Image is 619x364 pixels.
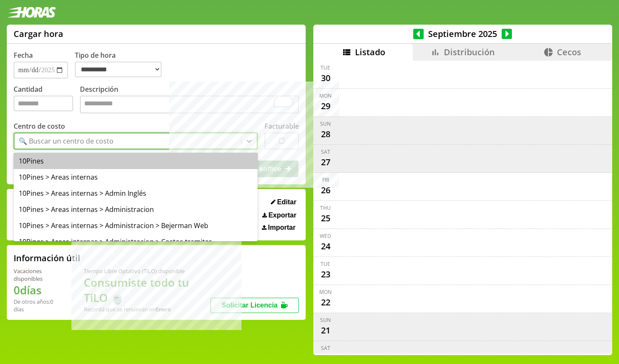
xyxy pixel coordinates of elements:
[277,198,296,206] span: Editar
[319,212,332,225] div: 25
[321,260,330,268] div: Tue
[355,46,385,58] span: Listado
[321,64,330,71] div: Tue
[320,204,331,212] div: Thu
[319,92,332,99] div: Mon
[80,85,299,116] label: Descripción
[319,127,332,141] div: 28
[14,169,258,185] div: 10Pines > Areas internas
[14,252,80,264] h2: Información útil
[260,211,299,220] button: Exportar
[19,136,114,146] div: 🔍 Buscar un centro de costo
[7,7,56,18] img: logotipo
[14,234,258,259] div: 10Pines > Areas internas > Administracion > Costos tramites Administrativos
[319,268,332,281] div: 23
[319,71,332,85] div: 30
[221,302,278,309] span: Solicitar Licencia
[84,267,210,275] div: Tiempo Libre Optativo (TiLO) disponible
[14,51,33,60] label: Fecha
[321,148,330,155] div: Sat
[75,51,168,79] label: Tipo de hora
[319,324,332,337] div: 21
[75,62,162,77] select: Tipo de hora
[156,305,171,313] b: Enero
[14,153,258,169] div: 10Pines
[264,121,299,131] label: Facturable
[319,183,332,197] div: 26
[14,96,73,111] input: Cantidad
[14,282,63,298] h1: 0 días
[84,305,210,313] div: Recordá que se renuevan en
[14,298,63,313] div: De otros años: 0 días
[14,28,63,40] h1: Cargar hora
[14,121,65,131] label: Centro de costo
[320,316,331,324] div: Sun
[319,155,332,169] div: 27
[268,198,299,206] button: Editar
[319,288,332,296] div: Mon
[444,46,495,58] span: Distribución
[268,212,296,219] span: Exportar
[320,232,331,240] div: Wed
[268,224,295,231] span: Importar
[424,28,502,40] span: Septiembre 2025
[14,85,80,116] label: Cantidad
[14,267,63,282] div: Vacaciones disponibles
[557,46,581,58] span: Cecos
[321,344,330,352] div: Sat
[319,99,332,113] div: 29
[84,275,210,305] h1: Consumiste todo tu TiLO 🍵
[14,185,258,201] div: 10Pines > Areas internas > Admin Inglés
[14,217,258,234] div: 10Pines > Areas internas > Administracion > Bejerman Web
[319,240,332,253] div: 24
[319,296,332,309] div: 22
[313,61,612,354] div: scrollable content
[322,176,329,183] div: Fri
[80,96,299,113] textarea: To enrich screen reader interactions, please activate Accessibility in Grammarly extension settings
[14,201,258,217] div: 10Pines > Areas internas > Administracion
[210,298,299,313] button: Solicitar Licencia
[320,120,331,127] div: Sun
